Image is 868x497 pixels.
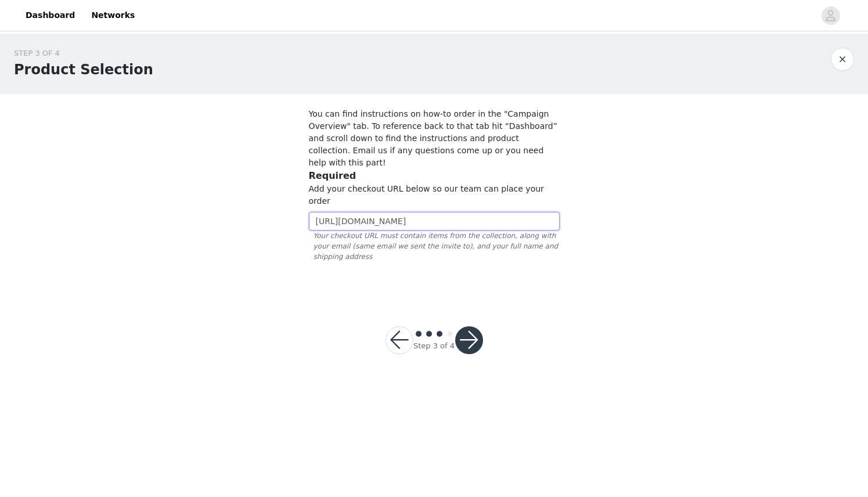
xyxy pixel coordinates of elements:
[309,108,560,169] p: You can find instructions on how-to order in the "Campaign Overview" tab. To reference back to th...
[14,48,153,59] div: STEP 3 OF 4
[84,2,142,28] a: Networks
[413,340,455,352] div: Step 3 of 4
[825,6,836,25] div: avatar
[309,231,560,262] span: Your checkout URL must contain items from the collection, along with your email (same email we se...
[309,184,544,206] span: Add your checkout URL below so our team can place your order
[14,59,153,80] h1: Product Selection
[19,2,82,28] a: Dashboard
[309,169,560,183] h3: Required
